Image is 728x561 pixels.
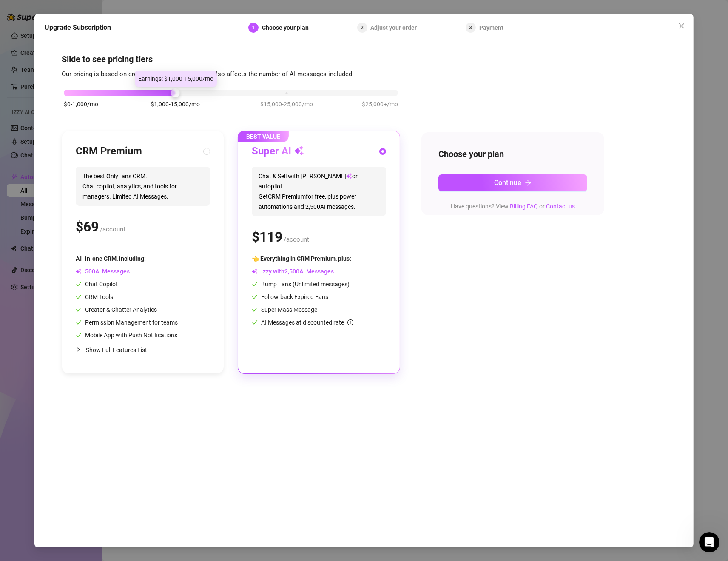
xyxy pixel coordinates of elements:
span: $1,000-15,000/mo [151,100,200,109]
span: close [678,23,685,29]
span: Have questions? View or [451,203,575,210]
span: check [76,319,82,325]
a: Contact us [546,203,575,210]
span: Our pricing is based on creator's monthly earnings. It also affects the number of AI messages inc... [62,70,354,78]
button: Close [675,19,688,33]
span: check [76,294,82,300]
span: All-in-one CRM, including: [76,255,146,262]
h3: CRM Premium [76,145,142,158]
span: AI Messages at discounted rate [261,319,353,326]
span: $0-1,000/mo [64,100,98,109]
span: /account [284,236,309,243]
span: The best OnlyFans CRM. Chat copilot, analytics, and tools for managers. Limited AI Messages. [76,167,210,206]
button: Continuearrow-right [438,174,587,191]
div: Payment [479,23,503,33]
span: Bump Fans (Unlimited messages) [252,281,350,288]
span: info-circle [347,319,353,325]
h4: Slide to see pricing tiers [62,53,666,65]
span: CRM Tools [76,293,113,300]
span: Mobile App with Push Notifications [76,332,177,339]
span: Follow-back Expired Fans [252,293,328,300]
span: 3 [469,25,472,31]
span: $25,000+/mo [362,100,398,109]
span: 👈 Everything in CRM Premium, plus: [252,255,351,262]
span: /account [100,225,125,233]
span: $ [252,229,282,245]
span: check [252,307,258,313]
span: check [76,307,82,313]
span: Chat & Sell with [PERSON_NAME] on autopilot. Get CRM Premium for free, plus power automations and... [252,167,386,216]
span: arrow-right [525,179,532,186]
span: Permission Management for teams [76,319,178,326]
div: Earnings: $1,000-15,000/mo [135,71,217,87]
span: Creator & Chatter Analytics [76,306,157,313]
h3: Super AI [252,145,304,158]
div: Show Full Features List [76,340,210,360]
div: Choose your plan [262,23,314,33]
span: check [252,319,258,325]
span: AI Messages [76,268,130,275]
span: check [76,332,82,338]
iframe: Intercom live chat [699,532,719,552]
span: Continue [494,179,521,187]
div: Adjust your order [371,23,422,33]
span: BEST VALUE [238,131,289,142]
span: $ [76,219,99,235]
span: $15,000-25,000/mo [260,100,313,109]
span: collapsed [76,347,81,352]
span: 2 [361,25,364,31]
h4: Choose your plan [438,148,587,160]
span: Super Mass Message [252,306,317,313]
span: Izzy with AI Messages [252,268,334,275]
span: 1 [252,25,255,31]
h5: Upgrade Subscription [45,23,111,33]
span: check [252,294,258,300]
span: Close [675,23,688,29]
a: Billing FAQ [510,203,538,210]
span: Chat Copilot [76,281,118,288]
span: check [76,281,82,287]
span: check [252,281,258,287]
span: Show Full Features List [86,347,147,353]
